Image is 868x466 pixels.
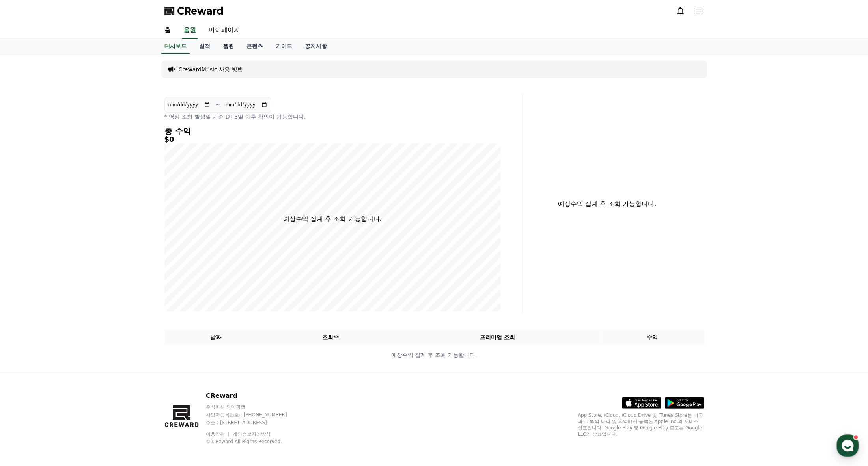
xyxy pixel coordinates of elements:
p: 사업자등록번호 : [PHONE_NUMBER] [206,412,302,418]
span: 홈 [25,262,30,268]
span: CReward [177,5,224,17]
th: 수익 [601,330,704,345]
a: 이용약관 [206,431,231,437]
span: 설정 [122,262,131,268]
p: 주식회사 와이피랩 [206,404,302,410]
p: 예상수익 집계 후 조회 가능합니다. [283,214,381,224]
a: 공지사항 [299,39,333,54]
a: 마이페이지 [202,22,246,39]
a: 음원 [217,39,240,54]
h4: 총 수익 [164,127,501,136]
p: © CReward All Rights Reserved. [206,438,302,445]
a: 설정 [102,250,151,269]
a: 콘텐츠 [240,39,269,54]
a: CrewardMusic 사용 방법 [179,65,243,73]
p: 예상수익 집계 후 조회 가능합니다. [165,351,704,359]
a: 홈 [2,250,52,269]
a: 실적 [193,39,217,54]
th: 프리미엄 조회 [394,330,601,345]
th: 조회수 [267,330,394,345]
h5: $0 [164,136,501,143]
a: 대화 [52,250,102,269]
a: 음원 [182,22,198,39]
p: 예상수익 집계 후 조회 가능합니다. [529,199,685,209]
a: 개인정보처리방침 [233,431,271,437]
a: 대시보드 [161,39,190,54]
a: 홈 [158,22,177,39]
span: 대화 [72,262,82,268]
a: CReward [164,5,224,17]
th: 날짜 [164,330,267,345]
p: CReward [206,391,302,401]
p: * 영상 조회 발생일 기준 D+3일 이후 확인이 가능합니다. [164,113,501,121]
p: 주소 : [STREET_ADDRESS] [206,420,302,426]
p: App Store, iCloud, iCloud Drive 및 iTunes Store는 미국과 그 밖의 나라 및 지역에서 등록된 Apple Inc.의 서비스 상표입니다. Goo... [578,412,704,437]
p: ~ [215,100,220,110]
a: 가이드 [269,39,299,54]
